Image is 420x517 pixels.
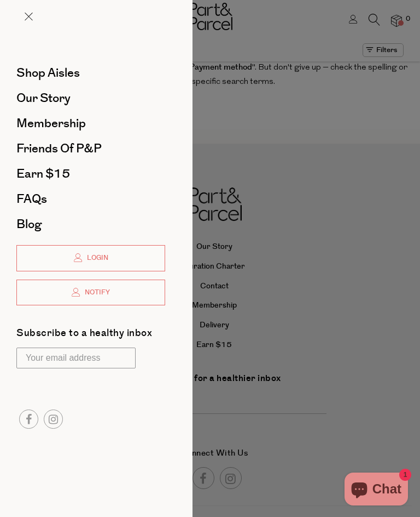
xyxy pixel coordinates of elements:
[16,140,102,157] span: Friends of P&P
[82,288,110,297] span: Notify
[16,165,70,183] span: Earn $15
[16,117,165,129] a: Membership
[16,193,165,205] a: FAQs
[16,143,165,155] a: Friends of P&P
[16,328,152,342] label: Subscribe to a healthy inbox
[16,168,165,180] a: Earn $15
[16,92,165,104] a: Our Story
[16,115,86,132] span: Membership
[16,64,80,82] span: Shop Aisles
[84,253,108,263] span: Login
[16,245,165,271] a: Login
[16,215,42,233] span: Blog
[16,218,165,230] a: Blog
[16,190,47,208] span: FAQs
[16,280,165,306] a: Notify
[341,473,411,508] inbox-online-store-chat: Shopify online store chat
[16,67,165,79] a: Shop Aisles
[16,89,71,107] span: Our Story
[16,348,136,368] input: Your email address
